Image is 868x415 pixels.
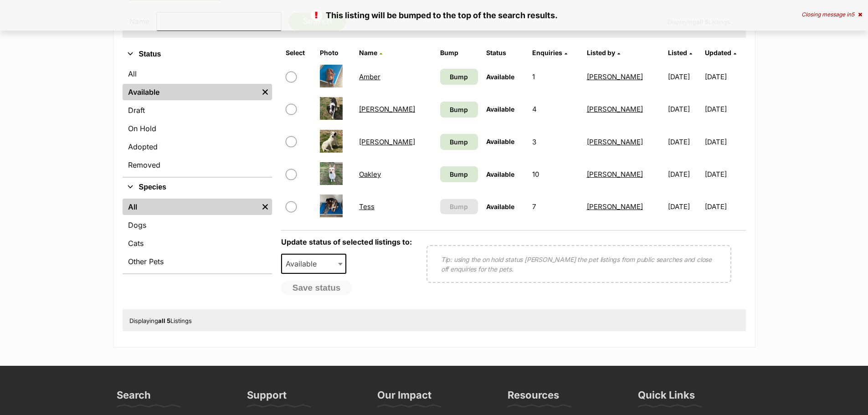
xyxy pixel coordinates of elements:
[529,159,582,190] td: 10
[483,46,528,60] th: Status
[441,255,717,274] p: Tip: using the on hold status [PERSON_NAME] the pet listings from public searches and close off e...
[450,105,468,114] span: Bump
[440,69,478,85] a: Bump
[851,11,854,18] span: 5
[664,191,704,222] td: [DATE]
[282,257,326,270] span: Available
[123,235,272,251] a: Cats
[705,159,745,190] td: [DATE]
[705,126,745,158] td: [DATE]
[123,181,272,193] button: Species
[123,197,272,273] div: Species
[705,61,745,92] td: [DATE]
[282,46,315,60] th: Select
[486,105,514,113] span: Available
[258,84,272,100] a: Remove filter
[705,93,745,125] td: [DATE]
[638,389,695,407] h3: Quick Links
[440,166,478,182] a: Bump
[440,102,478,118] a: Bump
[664,126,704,158] td: [DATE]
[123,157,272,173] a: Removed
[359,72,380,81] a: Amber
[587,202,643,211] a: [PERSON_NAME]
[123,217,272,233] a: Dogs
[532,49,562,56] span: translation missing: en.admin.listings.index.attributes.enquiries
[587,105,643,113] a: [PERSON_NAME]
[123,66,272,82] a: All
[529,93,582,125] td: 4
[450,202,468,211] span: Bump
[529,61,582,92] td: 1
[359,138,415,146] a: [PERSON_NAME]
[440,134,478,150] a: Bump
[486,73,514,81] span: Available
[258,199,272,215] a: Remove filter
[281,281,352,295] button: Save status
[705,191,745,222] td: [DATE]
[123,48,272,60] button: Status
[801,11,862,18] div: Closing message in
[359,202,375,211] a: Tess
[123,199,258,215] a: All
[664,61,704,92] td: [DATE]
[587,138,643,146] a: [PERSON_NAME]
[123,84,258,100] a: Available
[359,49,382,56] a: Name
[281,254,347,274] span: Available
[486,138,514,145] span: Available
[450,72,468,82] span: Bump
[664,159,704,190] td: [DATE]
[440,199,478,214] button: Bump
[587,49,615,56] span: Listed by
[529,126,582,158] td: 3
[377,389,431,407] h3: Our Impact
[247,389,287,407] h3: Support
[117,389,151,407] h3: Search
[9,9,859,21] p: This listing will be bumped to the top of the search results.
[359,170,381,179] a: Oakley
[316,46,354,60] th: Photo
[587,72,643,81] a: [PERSON_NAME]
[532,49,567,56] a: Enquiries
[705,49,731,56] span: Updated
[705,49,736,56] a: Updated
[123,64,272,177] div: Status
[129,317,192,324] span: Displaying Listings
[668,49,692,56] a: Listed
[668,49,687,56] span: Listed
[123,102,272,118] a: Draft
[281,237,412,246] label: Update status of selected listings to:
[508,389,559,407] h3: Resources
[486,170,514,178] span: Available
[123,120,272,137] a: On Hold
[450,137,468,147] span: Bump
[123,253,272,270] a: Other Pets
[587,170,643,179] a: [PERSON_NAME]
[359,49,377,56] span: Name
[486,203,514,210] span: Available
[529,191,582,222] td: 7
[587,49,620,56] a: Listed by
[158,317,170,324] strong: all 5
[664,93,704,125] td: [DATE]
[437,46,482,60] th: Bump
[450,169,468,179] span: Bump
[359,105,415,113] a: [PERSON_NAME]
[123,138,272,155] a: Adopted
